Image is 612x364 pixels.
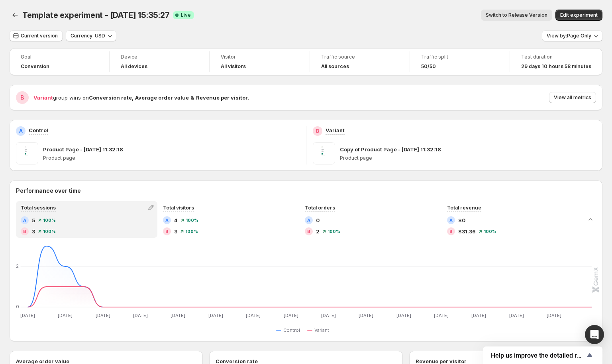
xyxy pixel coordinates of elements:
button: View all metrics [549,92,596,103]
h2: B [307,229,310,234]
text: 2 [16,263,19,269]
span: Device [121,54,198,60]
span: Total orders [305,205,335,211]
span: 29 days 10 hours 58 minutes [521,63,591,70]
span: Test duration [521,54,591,60]
p: Product page [340,155,596,161]
span: View by: Page Only [547,33,591,39]
span: 100 % [484,229,496,234]
button: Back [10,10,21,21]
p: Product page [43,155,300,161]
span: Total visitors [163,205,194,211]
h4: All sources [321,63,349,70]
span: $31.36 [458,227,476,235]
span: 100 % [328,229,340,234]
text: [DATE] [547,313,561,318]
p: Copy of Product Page - [DATE] 11:32:18 [340,145,441,153]
h2: A [307,218,310,223]
button: Collapse chart [585,214,596,225]
span: Switch to Release Version [486,12,547,18]
a: Traffic split50/50 [421,53,498,70]
button: Variant [307,325,332,335]
text: [DATE] [58,313,73,318]
span: Visitor [221,54,298,60]
span: Current version [21,33,58,39]
span: group wins on . [33,94,249,101]
a: VisitorAll visitors [221,53,298,70]
span: $0 [458,216,465,224]
img: Product Page - Aug 22, 11:32:18 [16,142,38,164]
span: Traffic source [321,54,398,60]
button: Show survey - Help us improve the detailed report for A/B campaigns [491,350,594,360]
h2: Performance over time [16,187,596,195]
span: Edit experiment [560,12,598,18]
text: 0 [16,304,19,309]
img: Copy of Product Page - Aug 22, 11:32:18 [313,142,335,164]
strong: & [190,94,194,101]
text: [DATE] [171,313,185,318]
div: Open Intercom Messenger [585,325,604,344]
h2: A [19,128,23,134]
h2: A [23,218,26,223]
span: Traffic split [421,54,498,60]
h2: B [165,229,169,234]
button: Switch to Release Version [481,10,552,21]
button: Currency: USD [66,30,116,41]
text: [DATE] [321,313,336,318]
a: Test duration29 days 10 hours 58 minutes [521,53,591,70]
span: Help us improve the detailed report for A/B campaigns [491,352,585,359]
text: [DATE] [133,313,148,318]
h2: B [23,229,26,234]
h2: A [449,218,453,223]
button: Control [276,325,303,335]
span: Goal [21,54,98,60]
button: View by:Page Only [542,30,602,41]
span: Conversion [21,63,49,70]
strong: , [132,94,133,101]
text: [DATE] [283,313,298,318]
strong: Revenue per visitor [196,94,248,101]
text: [DATE] [359,313,373,318]
span: 2 [316,227,320,235]
span: 100 % [186,218,198,223]
span: 100 % [43,218,56,223]
strong: Average order value [135,94,189,101]
text: [DATE] [434,313,449,318]
h2: B [316,128,319,134]
span: 100 % [43,229,56,234]
a: GoalConversion [21,53,98,70]
span: Template experiment - [DATE] 15:35:27 [22,10,170,20]
text: [DATE] [96,313,110,318]
text: [DATE] [509,313,524,318]
text: [DATE] [396,313,411,318]
p: Variant [326,126,345,134]
h4: All devices [121,63,147,70]
h2: B [449,229,453,234]
span: 0 [316,216,320,224]
text: [DATE] [208,313,223,318]
text: [DATE] [246,313,261,318]
h2: A [165,218,169,223]
span: Variant [314,327,329,333]
span: Total revenue [447,205,481,211]
a: DeviceAll devices [121,53,198,70]
span: Live [181,12,191,18]
span: 3 [32,227,35,235]
span: Total sessions [21,205,56,211]
button: Current version [10,30,63,41]
button: Edit experiment [555,10,602,21]
a: Traffic sourceAll sources [321,53,398,70]
span: 100 % [185,229,198,234]
span: Variant [33,94,53,101]
span: Currency: USD [71,33,105,39]
span: 4 [174,216,178,224]
p: Control [29,126,48,134]
span: Control [283,327,300,333]
text: [DATE] [20,313,35,318]
span: 50/50 [421,63,436,70]
text: [DATE] [471,313,486,318]
span: View all metrics [554,94,591,101]
span: 5 [32,216,35,224]
h2: B [20,94,24,102]
h4: All visitors [221,63,246,70]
